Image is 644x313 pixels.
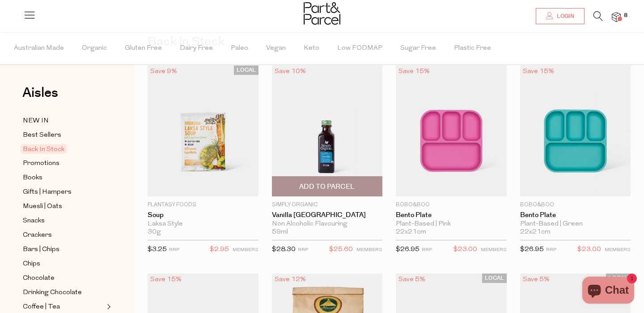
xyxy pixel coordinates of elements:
[23,187,72,198] span: Gifts | Hampers
[82,33,107,64] span: Organic
[23,230,52,241] span: Crackers
[612,12,621,22] a: 8
[23,187,104,198] a: Gifts | Hampers
[23,301,104,313] a: Coffee | Tea
[299,182,355,191] span: Add To Parcel
[396,246,419,253] span: $26.95
[520,65,557,78] div: Save 15%
[304,33,319,64] span: Keto
[356,248,382,252] small: MEMBERS
[148,228,161,236] span: 30g
[520,246,544,253] span: $26.95
[231,33,248,64] span: Paleo
[21,144,67,154] span: Back In Stock
[23,215,104,226] a: Snacks
[22,86,58,109] a: Aisles
[606,274,631,283] span: LOCAL
[520,274,552,286] div: Save 5%
[148,246,167,253] span: $3.25
[396,211,507,219] a: Bento Plate
[23,216,45,226] span: Snacks
[577,244,601,256] span: $23.00
[422,248,432,252] small: RRP
[23,258,104,270] a: Chips
[125,33,162,64] span: Gluten Free
[272,201,383,209] p: Simply Organic
[396,228,426,236] span: 22x21cm
[520,228,551,236] span: 22x21cm
[234,65,258,75] span: LOCAL
[396,65,507,196] img: Bento Plate
[520,211,631,219] a: Bento Plate
[580,277,637,306] inbox-online-store-chat: Shopify online store chat
[482,274,507,283] span: LOCAL
[272,228,288,236] span: 59ml
[453,244,477,256] span: $23.00
[148,65,180,78] div: Save 9%
[105,301,111,312] button: Expand/Collapse Coffee | Tea
[622,12,630,20] span: 8
[23,201,104,212] a: Muesli | Oats
[180,33,213,64] span: Dairy Free
[148,201,258,209] p: Plantasy Foods
[23,158,104,169] a: Promotions
[481,248,507,252] small: MEMBERS
[23,244,59,255] span: Bars | Chips
[396,274,428,286] div: Save 5%
[23,158,59,169] span: Promotions
[210,244,229,256] span: $2.95
[400,33,436,64] span: Sugar Free
[23,287,82,298] span: Drinking Chocolate
[304,2,340,25] img: Part&Parcel
[23,172,104,183] a: Books
[298,248,308,252] small: RRP
[272,274,309,286] div: Save 12%
[536,8,585,24] a: Login
[396,201,507,209] p: Bobo&boo
[272,65,309,78] div: Save 10%
[169,248,179,252] small: RRP
[23,144,104,155] a: Back In Stock
[454,33,491,64] span: Plastic Free
[23,273,55,284] span: Chocolate
[337,33,382,64] span: Low FODMAP
[520,65,631,196] img: Bento Plate
[555,13,574,20] span: Login
[148,220,258,228] div: Laksa Style
[23,130,61,141] span: Best Sellers
[23,287,104,298] a: Drinking Chocolate
[272,176,383,196] button: Add To Parcel
[23,115,104,126] a: NEW IN
[396,65,432,78] div: Save 15%
[23,230,104,241] a: Crackers
[23,273,104,284] a: Chocolate
[23,130,104,141] a: Best Sellers
[148,65,258,196] img: Soup
[272,211,383,219] a: Vanilla [GEOGRAPHIC_DATA]
[546,248,556,252] small: RRP
[266,33,286,64] span: Vegan
[23,244,104,255] a: Bars | Chips
[23,259,40,270] span: Chips
[148,211,258,219] a: Soup
[23,173,42,183] span: Books
[520,201,631,209] p: Bobo&boo
[329,244,353,256] span: $25.60
[605,248,631,252] small: MEMBERS
[23,116,49,126] span: NEW IN
[14,33,64,64] span: Australian Made
[520,220,631,228] div: Plant-Based | Green
[396,220,507,228] div: Plant-Based | Pink
[272,246,296,253] span: $28.30
[272,220,383,228] div: Non Alcoholic Flavouring
[23,201,62,212] span: Muesli | Oats
[148,274,184,286] div: Save 15%
[22,83,58,103] span: Aisles
[272,65,383,196] img: Vanilla Madagascar
[233,248,258,252] small: MEMBERS
[23,302,60,313] span: Coffee | Tea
